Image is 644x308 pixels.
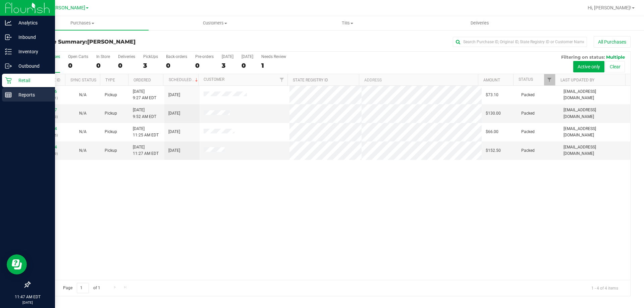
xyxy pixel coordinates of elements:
[521,110,535,117] span: Packed
[12,33,52,41] p: Inbound
[281,16,414,30] a: Tills
[281,20,413,26] span: Tills
[79,129,87,135] button: N/A
[133,107,156,120] span: [DATE] 9:52 AM EDT
[70,78,96,82] a: Sync Status
[521,129,535,135] span: Packed
[293,78,328,82] a: State Registry ID
[168,147,180,154] span: [DATE]
[79,148,87,153] span: Not Applicable
[414,16,546,30] a: Deliveries
[5,34,12,41] inline-svg: Inbound
[149,20,281,26] span: Customers
[261,54,286,59] div: Needs Review
[38,108,57,112] a: 11821747
[12,91,52,99] p: Reports
[12,19,52,27] p: Analytics
[5,48,12,55] inline-svg: Inventory
[68,62,88,69] div: 0
[241,62,253,69] div: 0
[222,62,233,69] div: 3
[195,62,214,69] div: 0
[486,129,498,135] span: $66.00
[79,110,87,117] button: N/A
[105,92,117,98] span: Pickup
[483,78,500,82] a: Amount
[204,77,224,82] a: Customer
[560,78,594,82] a: Last Updated By
[68,54,88,59] div: Open Carts
[96,62,110,69] div: 0
[30,39,230,45] h3: Purchase Summary:
[77,283,89,293] input: 1
[105,78,115,82] a: Type
[143,54,158,59] div: PickUps
[5,77,12,84] inline-svg: Retail
[544,74,555,85] a: Filter
[79,147,87,154] button: N/A
[276,74,287,85] a: Filter
[519,77,533,82] a: Status
[486,92,498,98] span: $73.10
[149,16,281,30] a: Customers
[12,76,52,84] p: Retail
[453,37,587,47] input: Search Purchase ID, Original ID, State Registry ID or Customer Name...
[462,20,498,26] span: Deliveries
[38,145,57,149] a: 11822364
[594,36,631,48] button: All Purchases
[486,147,501,154] span: $152.50
[561,54,605,60] span: Filtering on status:
[79,92,87,98] button: N/A
[105,147,117,154] span: Pickup
[96,54,110,59] div: In Store
[133,126,159,138] span: [DATE] 11:25 AM EDT
[12,62,52,70] p: Outbound
[166,54,187,59] div: Back-orders
[521,92,535,98] span: Packed
[38,89,57,94] a: 11821436
[105,110,117,117] span: Pickup
[133,78,151,82] a: Ordered
[118,54,135,59] div: Deliveries
[563,107,626,120] span: [EMAIL_ADDRESS][DOMAIN_NAME]
[586,283,624,293] span: 1 - 4 of 4 items
[7,254,27,274] iframe: Resource center
[133,144,159,157] span: [DATE] 11:27 AM EDT
[261,62,286,69] div: 1
[5,19,12,26] inline-svg: Analytics
[118,62,135,69] div: 0
[3,300,52,305] p: [DATE]
[87,39,136,45] span: [PERSON_NAME]
[563,88,626,101] span: [EMAIL_ADDRESS][DOMAIN_NAME]
[588,5,631,10] span: Hi, [PERSON_NAME]!
[16,16,149,30] a: Purchases
[105,129,117,135] span: Pickup
[12,48,52,56] p: Inventory
[195,54,214,59] div: Pre-orders
[359,74,478,86] th: Address
[143,62,158,69] div: 3
[241,54,253,59] div: [DATE]
[79,129,87,134] span: Not Applicable
[222,54,233,59] div: [DATE]
[563,126,626,138] span: [EMAIL_ADDRESS][DOMAIN_NAME]
[563,144,626,157] span: [EMAIL_ADDRESS][DOMAIN_NAME]
[166,62,187,69] div: 0
[79,111,87,116] span: Not Applicable
[606,54,625,60] span: Multiple
[168,110,180,117] span: [DATE]
[168,129,180,135] span: [DATE]
[5,63,12,69] inline-svg: Outbound
[5,91,12,98] inline-svg: Reports
[57,283,106,293] span: Page of 1
[133,88,156,101] span: [DATE] 9:27 AM EDT
[3,294,52,300] p: 11:47 AM EDT
[48,5,85,11] span: [PERSON_NAME]
[521,147,535,154] span: Packed
[38,126,57,131] a: 11822254
[168,92,180,98] span: [DATE]
[79,93,87,97] span: Not Applicable
[605,61,625,72] button: Clear
[16,20,149,26] span: Purchases
[486,110,501,117] span: $130.00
